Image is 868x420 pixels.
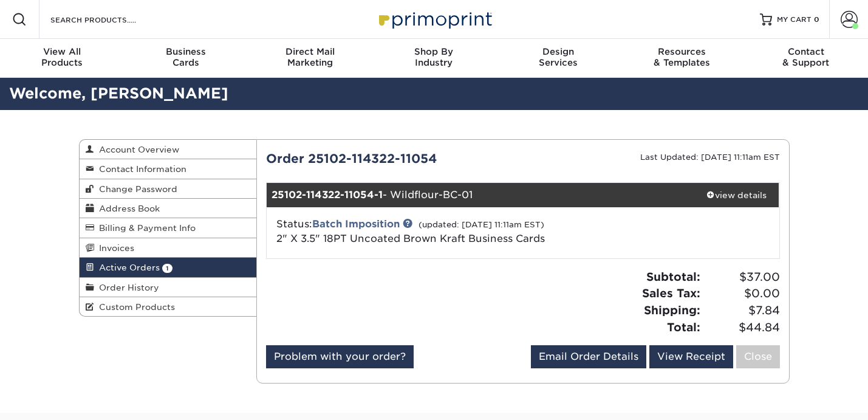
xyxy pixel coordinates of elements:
[80,278,257,297] a: Order History
[80,218,257,238] a: Billing & Payment Info
[644,303,700,317] strong: Shipping:
[80,258,257,277] a: Active Orders 1
[124,39,248,78] a: BusinessCards
[531,345,646,368] a: Email Order Details
[94,243,134,253] span: Invoices
[372,39,496,78] a: Shop ByIndustry
[620,46,744,57] span: Resources
[372,46,496,57] span: Shop By
[80,140,257,159] a: Account Overview
[694,189,779,201] div: view details
[744,46,868,68] div: & Support
[620,46,744,68] div: & Templates
[94,263,160,272] span: Active Orders
[94,283,159,292] span: Order History
[94,145,179,154] span: Account Overview
[649,345,733,368] a: View Receipt
[257,150,523,168] div: Order 25102-114322-11054
[266,345,414,368] a: Problem with your order?
[272,189,383,201] strong: 25102-114322-11054-1
[267,217,608,246] div: Status:
[124,46,248,57] span: Business
[248,46,372,57] span: Direct Mail
[814,15,819,24] span: 0
[80,297,257,316] a: Custom Products
[744,46,868,57] span: Contact
[94,204,160,213] span: Address Book
[248,46,372,68] div: Marketing
[374,6,495,32] img: Primoprint
[640,153,780,162] small: Last Updated: [DATE] 11:11am EST
[704,302,780,319] span: $7.84
[94,164,186,174] span: Contact Information
[372,46,496,68] div: Industry
[667,320,700,334] strong: Total:
[162,264,173,273] span: 1
[620,39,744,78] a: Resources& Templates
[94,223,196,233] span: Billing & Payment Info
[642,286,700,300] strong: Sales Tax:
[646,270,700,283] strong: Subtotal:
[777,15,812,25] span: MY CART
[94,184,177,194] span: Change Password
[276,233,545,244] a: 2" X 3.5" 18PT Uncoated Brown Kraft Business Cards
[419,220,544,229] small: (updated: [DATE] 11:11am EST)
[312,218,400,230] a: Batch Imposition
[736,345,780,368] a: Close
[80,179,257,199] a: Change Password
[124,46,248,68] div: Cards
[49,12,168,27] input: SEARCH PRODUCTS.....
[80,238,257,258] a: Invoices
[80,159,257,179] a: Contact Information
[704,319,780,336] span: $44.84
[704,269,780,286] span: $37.00
[94,302,175,312] span: Custom Products
[248,39,372,78] a: Direct MailMarketing
[496,46,620,68] div: Services
[694,183,779,207] a: view details
[744,39,868,78] a: Contact& Support
[704,285,780,302] span: $0.00
[496,46,620,57] span: Design
[267,183,694,207] div: - Wildflour-BC-01
[80,199,257,218] a: Address Book
[496,39,620,78] a: DesignServices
